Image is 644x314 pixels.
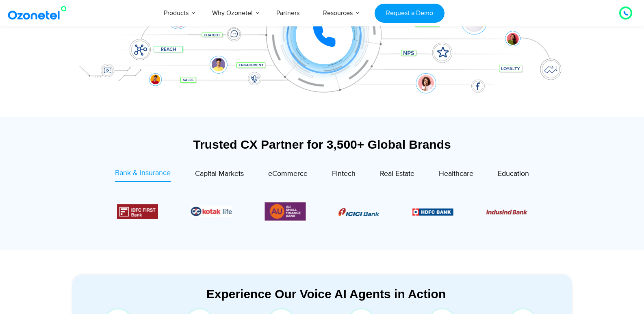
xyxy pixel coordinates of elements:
img: Picture13.png [265,201,306,222]
img: Picture26.jpg [191,206,232,217]
span: eCommerce [268,169,308,178]
span: Capital Markets [195,169,244,178]
a: Bank & Insurance [115,168,171,182]
span: Fintech [332,169,356,178]
img: logo_orange.svg [13,13,20,19]
div: Keywords by Traffic [90,48,137,53]
div: Experience Our Voice AI Agents in Action [80,287,572,301]
div: 5 / 6 [191,206,232,217]
img: Picture10.png [486,210,527,214]
a: Fintech [332,168,356,182]
a: Request a Demo [375,4,444,23]
div: v 4.0.25 [23,13,40,19]
img: Picture9.png [412,208,453,215]
div: Image Carousel [117,201,527,222]
img: Picture12.png [117,204,158,219]
div: 4 / 6 [117,204,158,219]
div: 3 / 6 [486,207,527,217]
span: Bank & Insurance [115,169,171,178]
div: 2 / 6 [412,207,453,217]
a: Education [498,168,529,182]
img: Picture8.png [338,208,379,216]
a: Healthcare [439,168,473,182]
a: eCommerce [268,168,308,182]
span: Education [498,169,529,178]
div: Domain: [DOMAIN_NAME] [21,21,89,28]
img: website_grey.svg [13,21,20,28]
a: Real Estate [380,168,414,182]
span: Healthcare [439,169,473,178]
span: Real Estate [380,169,414,178]
img: tab_domain_overview_orange.svg [22,47,28,54]
a: Capital Markets [195,168,244,182]
div: Trusted CX Partner for 3,500+ Global Brands [72,137,572,152]
img: tab_keywords_by_traffic_grey.svg [81,47,87,54]
div: 1 / 6 [338,207,379,217]
div: 6 / 6 [265,201,306,222]
div: Domain Overview [31,48,73,53]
